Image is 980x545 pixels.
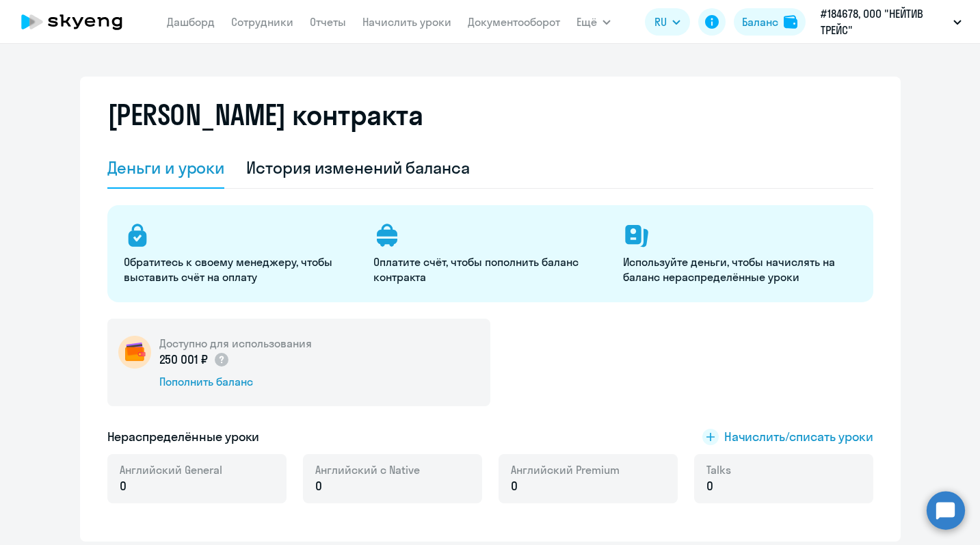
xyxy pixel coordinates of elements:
p: 250 001 ₽ [159,351,230,369]
a: Сотрудники [231,15,293,29]
p: #184678, ООО "НЕЙТИВ ТРЕЙС" [821,5,948,38]
span: 0 [706,477,713,495]
button: Балансbalance [734,8,806,36]
span: Английский с Native [315,462,420,477]
button: Ещё [577,8,611,36]
p: Используйте деньги, чтобы начислять на баланс нераспределённые уроки [623,254,856,284]
button: #184678, ООО "НЕЙТИВ ТРЕЙС" [814,5,968,38]
span: RU [654,14,667,30]
a: Документооборот [468,15,560,29]
h5: Доступно для использования [159,336,312,351]
h5: Нераспределённые уроки [107,428,260,446]
div: Баланс [742,14,778,30]
p: Оплатите счёт, чтобы пополнить баланс контракта [373,254,607,284]
button: RU [645,8,690,36]
img: wallet-circle.png [118,336,151,369]
span: Ещё [577,14,597,30]
span: 0 [315,477,322,495]
h2: [PERSON_NAME] контракта [107,98,423,131]
span: 0 [511,477,518,495]
span: Английский Premium [511,462,620,477]
div: Пополнить баланс [159,374,312,389]
a: Дашборд [167,15,215,29]
div: Деньги и уроки [107,157,225,178]
span: Talks [706,462,731,477]
span: 0 [120,477,127,495]
div: История изменений баланса [246,157,470,178]
span: Начислить/списать уроки [724,428,873,446]
p: Обратитесь к своему менеджеру, чтобы выставить счёт на оплату [124,254,357,284]
a: Начислить уроки [362,15,451,29]
span: Английский General [120,462,222,477]
img: balance [784,15,797,29]
a: Отчеты [310,15,346,29]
